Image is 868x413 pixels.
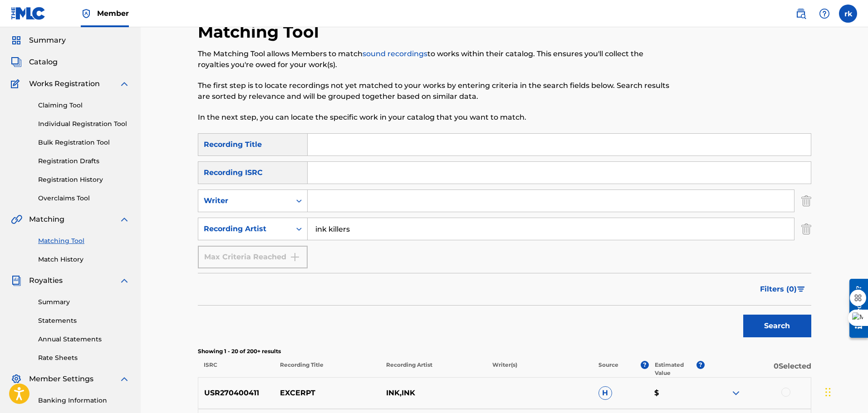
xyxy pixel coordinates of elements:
a: sound recordings [363,49,427,58]
a: SummarySummary [11,35,66,46]
img: MLC Logo [11,7,46,20]
p: The first step is to locate recordings not yet matched to your works by entering criteria in the ... [198,80,670,102]
p: Showing 1 - 20 of 200+ results [198,347,811,355]
span: Member Settings [29,374,93,384]
p: USR270400411 [198,388,275,398]
img: logo_orange.svg [15,15,22,22]
div: Domain: [DOMAIN_NAME] [24,24,100,31]
p: Recording Artist [380,361,486,377]
a: Summary [38,297,130,307]
a: Matching Tool [38,236,130,246]
h2: Matching Tool [198,22,324,42]
a: Registration Drafts [38,156,130,166]
img: Catalog [11,57,22,68]
p: Estimated Value [655,361,696,377]
img: Royalties [11,275,22,286]
p: Writer(s) [486,361,593,377]
p: Source [598,361,618,377]
img: expand [119,275,130,286]
span: Member [97,8,129,19]
p: $ [648,388,705,398]
img: expand [119,374,130,384]
a: Claiming Tool [38,101,130,110]
div: Domain Overview [34,53,81,59]
a: Individual Registration Tool [38,119,130,129]
p: 0 Selected [705,361,811,377]
span: Filters ( 0 ) [760,284,797,295]
span: Catalog [29,57,58,68]
iframe: Resource Center [843,272,868,345]
span: ? [641,361,649,369]
a: Banking Information [38,396,130,405]
p: The Matching Tool allows Members to match to works within their catalog. This ensures you'll coll... [198,49,670,70]
span: ? [696,361,705,369]
a: Rate Sheets [38,353,130,363]
span: Works Registration [29,78,100,89]
a: Overclaims Tool [38,194,130,203]
img: tab_domain_overview_orange.svg [25,53,32,60]
div: User Menu [839,5,857,23]
p: INK,INK [380,388,486,398]
img: help [819,8,830,19]
img: expand [119,214,130,225]
a: Public Search [792,5,810,23]
img: search [795,8,806,19]
p: EXCERPT [274,388,380,398]
a: Match History [38,255,130,264]
p: Recording Title [274,361,380,377]
div: Writer [204,195,285,206]
div: Keywords by Traffic [100,53,153,59]
img: Summary [11,35,22,46]
img: Top Rightsholder [81,8,92,19]
a: Annual Statements [38,335,130,344]
img: website_grey.svg [15,24,22,31]
div: Drag [825,379,831,406]
img: Matching [11,214,22,225]
img: filter [797,287,805,292]
button: Search [743,315,811,337]
img: Member Settings [11,374,22,384]
img: expand [119,78,130,89]
a: CatalogCatalog [11,57,58,68]
p: In the next step, you can locate the specific work in your catalog that you want to match. [198,112,670,123]
a: Bulk Registration Tool [38,138,130,147]
div: v 4.0.25 [25,15,44,22]
span: Summary [29,35,66,46]
div: Recording Artist [204,224,285,234]
div: Help [815,5,834,23]
span: Matching [29,214,64,225]
span: Royalties [29,275,63,286]
a: Statements [38,316,130,326]
img: Delete Criterion [801,189,811,212]
img: Works Registration [11,78,23,89]
a: Registration History [38,175,130,185]
form: Search Form [198,133,811,342]
iframe: Chat Widget [823,369,868,413]
img: expand [731,388,741,398]
span: H [598,386,612,400]
img: tab_keywords_by_traffic_grey.svg [90,53,98,60]
img: Delete Criterion [801,218,811,240]
p: ISRC [198,361,274,377]
button: Filters (0) [755,278,811,301]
